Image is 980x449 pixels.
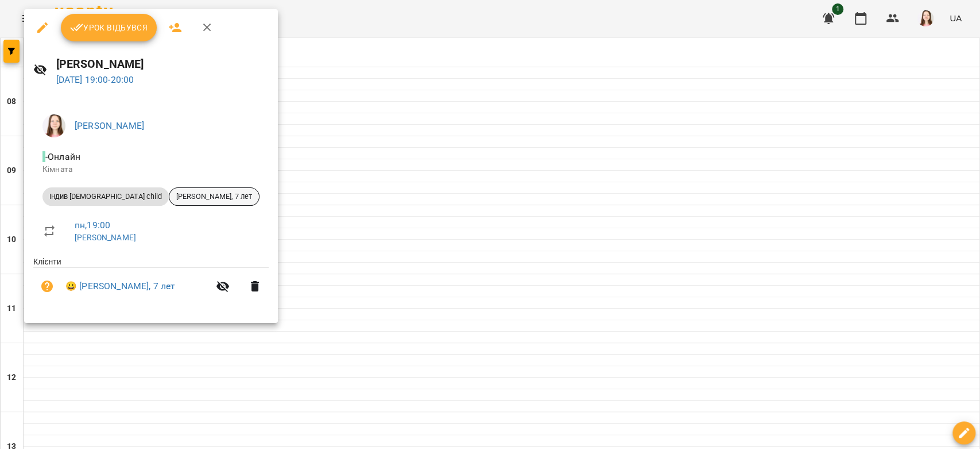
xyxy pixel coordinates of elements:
[75,220,110,231] a: пн , 19:00
[70,21,148,34] span: Урок відбувся
[75,233,136,242] a: [PERSON_NAME]
[56,74,134,85] a: [DATE] 19:00-20:00
[33,256,269,309] ul: Клієнти
[169,187,259,206] div: [PERSON_NAME], 7 лет
[42,164,259,175] p: Кімната
[65,279,175,293] a: 😀 [PERSON_NAME], 7 лет
[75,120,144,131] a: [PERSON_NAME]
[56,55,269,73] h6: [PERSON_NAME]
[42,151,83,162] span: - Онлайн
[42,191,169,202] span: Індив [DEMOGRAPHIC_DATA] child
[33,273,61,300] button: Візит ще не сплачено. Додати оплату?
[61,14,157,41] button: Урок відбувся
[169,191,259,202] span: [PERSON_NAME], 7 лет
[42,114,65,137] img: 83b29030cd47969af3143de651fdf18c.jpg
